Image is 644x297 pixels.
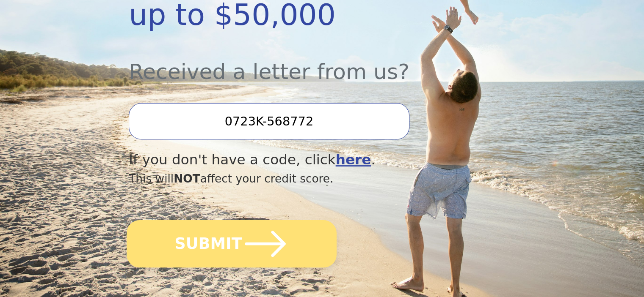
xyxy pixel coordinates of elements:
[336,152,371,168] a: here
[129,103,409,139] input: Enter your Offer Code:
[129,150,457,170] div: If you don't have a code, click .
[127,220,337,267] button: SUBMIT
[129,37,457,88] div: Received a letter from us?
[174,172,200,185] span: NOT
[129,170,457,187] div: This will affect your credit score.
